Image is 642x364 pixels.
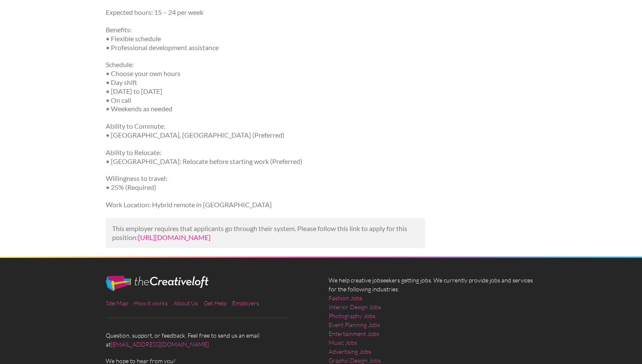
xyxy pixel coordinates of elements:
p: Expected hours: 15 – 24 per week [106,8,425,17]
a: Entertainment Jobs [329,329,379,338]
a: About Us [174,299,198,307]
a: How it works [134,299,168,307]
p: This employer requires that applicants go through their system. Please follow this link to apply ... [112,224,419,242]
a: Music Jobs [329,338,357,347]
p: Work Location: Hybrid remote in [GEOGRAPHIC_DATA] [106,200,425,209]
a: Employers [232,299,259,307]
a: Site Map [106,299,128,307]
a: Event Planning Jobs [329,320,380,329]
p: Benefits: • Flexible schedule • Professional development assistance [106,25,425,52]
p: Schedule: • Choose your own hours • Day shift • [DATE] to [DATE] • On call • Weekends as needed [106,60,425,113]
a: Advertising Jobs [329,347,371,356]
img: The Creative Loft [106,276,208,291]
p: Ability to Relocate: • [GEOGRAPHIC_DATA]: Relocate before starting work (Preferred) [106,148,425,166]
p: Willingness to travel: • 25% (Required) [106,174,425,192]
a: [EMAIL_ADDRESS][DOMAIN_NAME] [111,341,209,348]
a: [URL][DOMAIN_NAME] [138,233,211,241]
a: Photography Jobs [329,311,375,320]
a: Fashion Jobs [329,293,362,302]
a: Get Help [204,299,226,307]
a: Interior Design Jobs [329,302,381,311]
p: Ability to Commute: • [GEOGRAPHIC_DATA], [GEOGRAPHIC_DATA] (Preferred) [106,122,425,140]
